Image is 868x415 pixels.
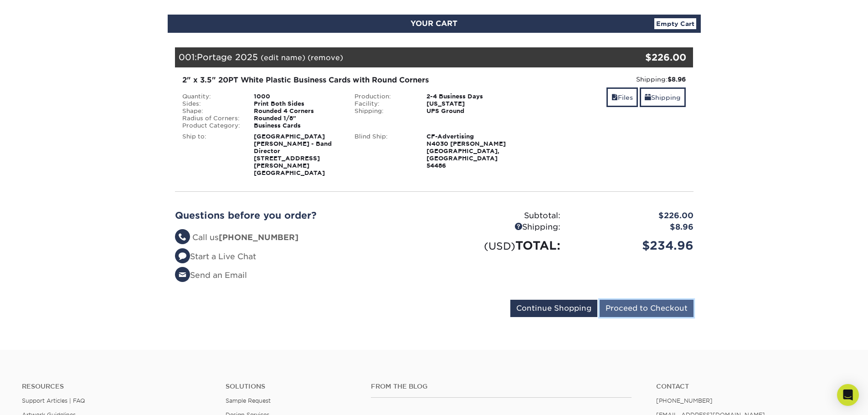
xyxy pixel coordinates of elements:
[434,237,567,254] div: TOTAL:
[247,93,348,100] div: 1000
[175,108,247,115] div: Shape:
[434,221,567,233] div: Shipping:
[654,18,696,29] a: Empty Cart
[426,133,506,169] strong: CF-Advertising N4030 [PERSON_NAME] [GEOGRAPHIC_DATA], [GEOGRAPHIC_DATA] 54486
[434,210,567,222] div: Subtotal:
[411,19,457,28] span: YOUR CART
[175,100,247,108] div: Sides:
[254,133,332,176] strong: [GEOGRAPHIC_DATA] [PERSON_NAME] - Band Director [STREET_ADDRESS][PERSON_NAME] [GEOGRAPHIC_DATA]
[175,271,247,280] a: Send an Email
[22,383,212,390] h4: Resources
[175,47,607,67] div: 001:
[510,300,597,317] input: Continue Shopping
[197,52,258,62] span: Portage 2025
[420,100,520,108] div: [US_STATE]
[607,51,687,64] div: $226.00
[567,210,700,222] div: $226.00
[837,384,859,406] div: Open Intercom Messenger
[175,133,247,177] div: Ship to:
[348,93,420,100] div: Production:
[2,387,77,412] iframe: Google Customer Reviews
[247,108,348,115] div: Rounded 4 Corners
[484,240,515,252] small: (USD)
[175,115,247,122] div: Radius of Corners:
[348,133,420,169] div: Blind Ship:
[308,53,343,62] a: (remove)
[567,221,700,233] div: $8.96
[656,383,846,390] a: Contact
[247,122,348,129] div: Business Cards
[348,100,420,108] div: Facility:
[371,383,632,390] h4: From the Blog
[261,53,305,62] a: (edit name)
[645,94,651,101] span: shipping
[348,108,420,115] div: Shipping:
[606,87,638,107] a: Files
[182,75,514,86] div: 2" x 3.5" 20PT White Plastic Business Cards with Round Corners
[668,76,686,83] strong: $8.96
[640,87,686,107] a: Shipping
[247,100,348,108] div: Print Both Sides
[175,93,247,100] div: Quantity:
[226,383,357,390] h4: Solutions
[175,210,427,221] h2: Questions before you order?
[175,122,247,129] div: Product Category:
[600,300,693,317] input: Proceed to Checkout
[420,108,520,115] div: UPS Ground
[247,115,348,122] div: Rounded 1/8"
[219,233,298,242] strong: [PHONE_NUMBER]
[420,93,520,100] div: 2-4 Business Days
[226,397,271,404] a: Sample Request
[175,252,256,261] a: Start a Live Chat
[175,232,427,244] li: Call us
[567,237,700,254] div: $234.96
[611,94,618,101] span: files
[527,75,686,84] div: Shipping:
[656,397,713,404] a: [PHONE_NUMBER]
